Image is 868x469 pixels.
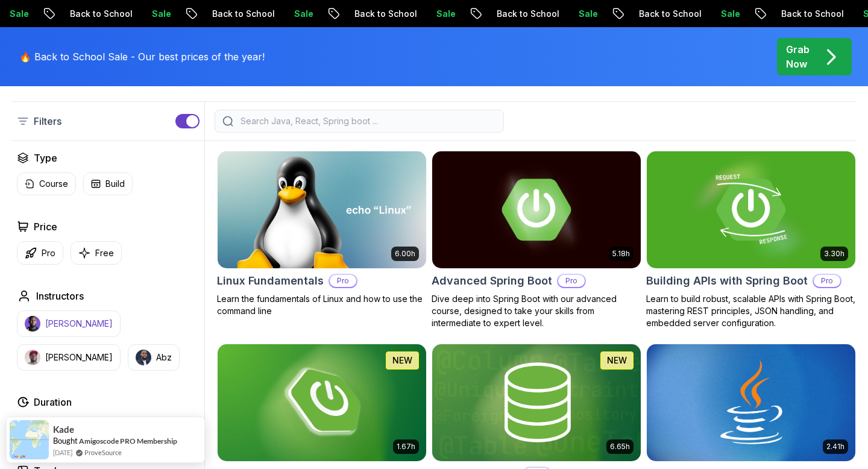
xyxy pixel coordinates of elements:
p: Back to School [772,8,854,20]
h2: Instructors [36,289,84,303]
p: Pro [558,275,585,287]
p: Learn to build robust, scalable APIs with Spring Boot, mastering REST principles, JSON handling, ... [646,293,856,329]
p: Back to School [203,8,285,20]
p: Grab Now [786,42,810,71]
p: Abz [156,351,172,364]
p: 2.41h [826,442,844,452]
img: Advanced Spring Boot card [432,151,641,268]
p: Sale [569,8,608,20]
input: Search Java, React, Spring boot ... [238,115,496,127]
p: Dive deep into Spring Boot with our advanced course, designed to take your skills from intermedia... [432,293,641,329]
p: NEW [607,354,627,367]
p: Sale [285,8,323,20]
a: ProveSource [84,447,122,458]
p: Pro [42,247,55,259]
button: Course [17,172,76,195]
a: Amigoscode PRO Membership [79,436,177,445]
p: 1.67h [397,442,415,452]
p: 3.30h [824,249,844,259]
p: 5.18h [612,249,630,259]
p: Sale [427,8,465,20]
img: Building APIs with Spring Boot card [647,151,855,268]
p: [PERSON_NAME] [45,351,113,364]
img: instructor img [136,350,151,365]
img: instructor img [25,316,40,332]
p: Pro [330,275,356,287]
a: Linux Fundamentals card6.00hLinux FundamentalsProLearn the fundamentals of Linux and how to use t... [217,151,427,317]
h2: Type [34,151,57,165]
p: Back to School [629,8,711,20]
h2: Price [34,219,57,234]
button: Free [71,241,122,265]
button: Pro [17,241,63,265]
a: Advanced Spring Boot card5.18hAdvanced Spring BootProDive deep into Spring Boot with our advanced... [432,151,641,329]
p: Free [95,247,114,259]
h2: Linux Fundamentals [217,272,324,289]
span: [DATE] [53,447,72,458]
button: Build [83,172,133,195]
p: 6.65h [610,442,630,452]
button: instructor img[PERSON_NAME] [17,310,121,337]
img: instructor img [25,350,40,365]
img: Spring Boot for Beginners card [218,344,426,461]
p: Pro [814,275,840,287]
p: Back to School [345,8,427,20]
img: Linux Fundamentals card [218,151,426,268]
img: Java for Beginners card [647,344,855,461]
p: Course [39,178,68,190]
p: NEW [392,354,412,367]
p: Build [105,178,125,190]
p: 🔥 Back to School Sale - Our best prices of the year! [19,49,265,64]
span: Kade [53,424,74,435]
h2: Building APIs with Spring Boot [646,272,808,289]
p: 6.00h [395,249,415,259]
p: Learn the fundamentals of Linux and how to use the command line [217,293,427,317]
p: Back to School [487,8,569,20]
p: Filters [34,114,61,128]
a: Building APIs with Spring Boot card3.30hBuilding APIs with Spring BootProLearn to build robust, s... [646,151,856,329]
h2: Advanced Spring Boot [432,272,552,289]
span: Bought [53,436,78,445]
img: Spring Data JPA card [432,344,641,461]
p: Sale [711,8,750,20]
p: Sale [142,8,181,20]
img: provesource social proof notification image [10,420,49,459]
p: Back to School [60,8,142,20]
button: instructor img[PERSON_NAME] [17,344,121,371]
h2: Duration [34,395,72,409]
button: instructor imgAbz [128,344,180,371]
p: [PERSON_NAME] [45,318,113,330]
